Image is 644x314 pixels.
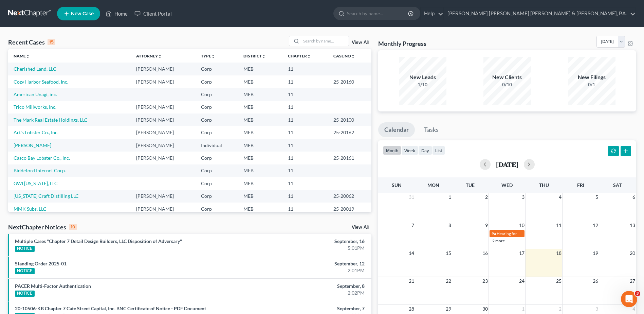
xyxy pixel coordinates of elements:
[418,146,432,155] button: day
[401,146,418,155] button: week
[328,75,371,88] td: 25-20160
[238,114,282,126] td: MEB
[131,152,196,164] td: [PERSON_NAME]
[448,193,452,201] span: 1
[8,38,55,46] div: Recent Cases
[333,53,355,58] a: Case Nounfold_more
[518,221,525,229] span: 10
[399,81,446,88] div: 1/10
[282,88,328,101] td: 11
[262,54,266,58] i: unfold_more
[558,305,562,313] span: 2
[408,193,415,201] span: 31
[196,152,238,164] td: Corp
[629,249,636,257] span: 20
[521,305,525,313] span: 1
[539,182,549,188] span: Thu
[282,101,328,114] td: 11
[496,161,518,168] h2: [DATE]
[8,223,77,231] div: NextChapter Notices
[466,182,475,188] span: Tue
[418,122,445,137] a: Tasks
[238,177,282,190] td: MEB
[158,54,162,58] i: unfold_more
[196,126,238,139] td: Corp
[595,305,599,313] span: 3
[408,277,415,285] span: 21
[238,152,282,164] td: MEB
[253,283,365,290] div: September, 8
[592,277,599,285] span: 26
[621,291,637,307] iframe: Intercom live chat
[131,114,196,126] td: [PERSON_NAME]
[378,39,426,48] h3: Monthly Progress
[632,193,636,201] span: 6
[14,79,68,85] a: Cozy Harbor Seafood, Inc.
[408,249,415,257] span: 14
[14,104,56,110] a: Trico Millworks, Inc.
[558,193,562,201] span: 4
[555,221,562,229] span: 11
[482,277,489,285] span: 23
[196,164,238,177] td: Corp
[26,54,30,58] i: unfold_more
[347,7,409,20] input: Search by name...
[408,305,415,313] span: 28
[14,193,79,199] a: [US_STATE] Craft Distilling LLC
[629,277,636,285] span: 27
[482,249,489,257] span: 16
[14,168,66,173] a: Biddeford Internet Corp.
[196,177,238,190] td: Corp
[445,305,452,313] span: 29
[445,249,452,257] span: 15
[253,260,365,267] div: September, 12
[383,146,401,155] button: month
[14,155,70,161] a: Casco Bay Lobster Co., Inc.
[328,203,371,215] td: 25-20019
[592,221,599,229] span: 12
[14,129,58,135] a: Art's Lobster Co., Inc.
[392,182,402,188] span: Sun
[131,63,196,75] td: [PERSON_NAME]
[421,7,443,20] a: Help
[15,268,35,274] div: NOTICE
[351,54,355,58] i: unfold_more
[518,277,525,285] span: 24
[253,267,365,274] div: 2:01PM
[483,73,531,81] div: New Clients
[14,206,47,212] a: MMK Subs, LLC
[238,190,282,203] td: MEB
[15,246,35,252] div: NOTICE
[328,126,371,139] td: 25-20162
[352,225,369,230] a: View All
[288,53,311,58] a: Chapterunfold_more
[282,152,328,164] td: 11
[518,249,525,257] span: 17
[490,238,505,243] a: +2 more
[14,53,30,58] a: Nameunfold_more
[196,190,238,203] td: Corp
[14,142,51,148] a: [PERSON_NAME]
[521,193,525,201] span: 3
[632,305,636,313] span: 4
[14,66,56,72] a: Cherished Land, LLC
[48,39,55,45] div: 15
[501,182,513,188] span: Wed
[482,305,489,313] span: 30
[483,81,531,88] div: 0/10
[238,75,282,88] td: MEB
[196,88,238,101] td: Corp
[445,277,452,285] span: 22
[635,291,640,296] span: 3
[595,193,599,201] span: 5
[497,231,517,236] span: Hearing for
[196,101,238,114] td: Corp
[238,139,282,152] td: MEB
[196,75,238,88] td: Corp
[131,190,196,203] td: [PERSON_NAME]
[131,126,196,139] td: [PERSON_NAME]
[328,190,371,203] td: 25-20062
[243,53,266,58] a: Districtunfold_more
[196,139,238,152] td: Individual
[196,114,238,126] td: Corp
